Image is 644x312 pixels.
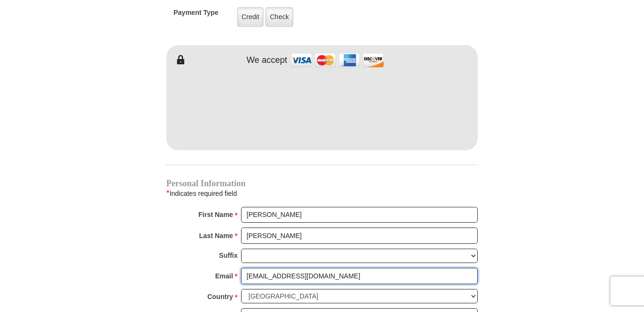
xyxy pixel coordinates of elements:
[289,50,385,71] img: credit cards accepted
[215,269,233,283] strong: Email
[199,229,233,242] strong: Last Name
[166,180,478,187] h4: Personal Information
[173,9,218,22] h5: Payment Type
[219,249,238,262] strong: Suffix
[247,55,287,66] h4: We accept
[166,187,478,200] div: Indicates required field
[265,7,293,27] label: Check
[198,208,233,221] strong: First Name
[207,290,233,303] strong: Country
[237,7,264,27] label: Credit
